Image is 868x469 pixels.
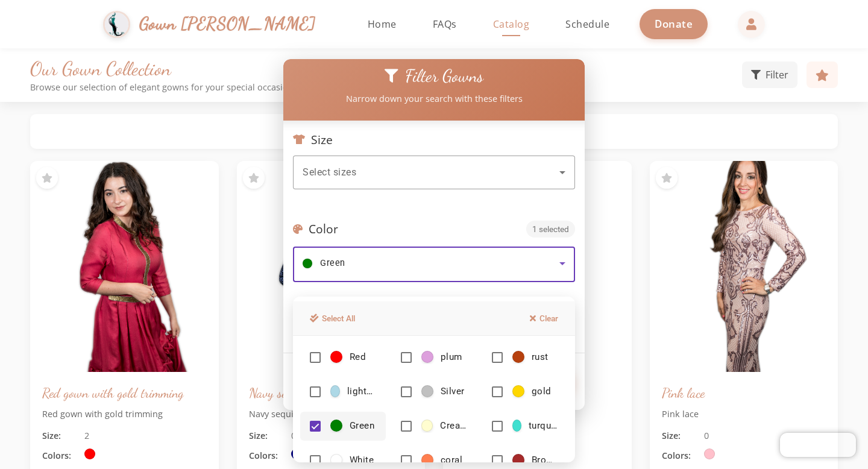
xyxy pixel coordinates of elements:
span: plum [441,351,462,364]
span: lightblue [347,385,376,398]
span: rust [532,351,549,364]
span: turquoise [529,420,558,432]
span: coral [441,454,462,467]
span: Cream [440,420,467,432]
span: gold [532,385,552,398]
span: Green [350,420,374,432]
span: Red [350,351,366,364]
button: Clear [523,309,565,328]
button: Select All [303,309,362,328]
span: Silver [441,385,465,398]
span: White [350,454,374,467]
iframe: Chatra live chat [780,433,856,457]
span: Brown [532,454,558,467]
